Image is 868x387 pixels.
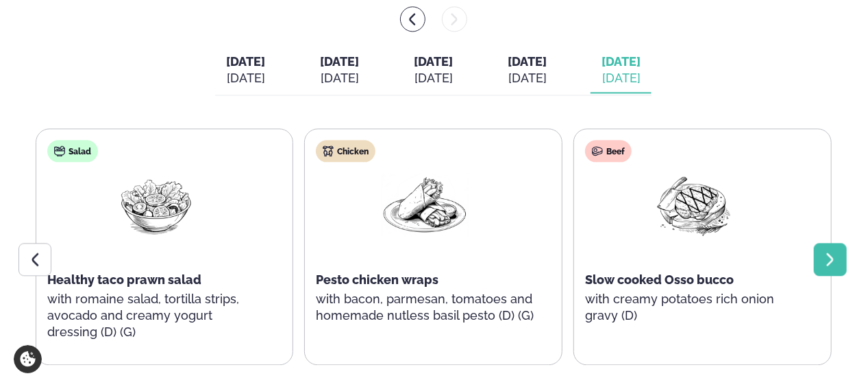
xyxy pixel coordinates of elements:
[414,54,453,69] span: [DATE]
[309,48,370,93] button: [DATE] [DATE]
[508,54,547,69] span: [DATE]
[403,48,464,93] button: [DATE] [DATE]
[316,140,375,162] div: Chicken
[381,173,469,237] img: Wraps.png
[47,140,98,162] div: Salad
[650,173,738,237] img: Beef-Meat.png
[442,6,467,32] button: menu-btn-right
[592,145,603,156] img: beef.svg
[585,291,803,324] p: with creamy potatoes rich onion gravy (D)
[226,70,265,86] div: [DATE]
[414,70,453,86] div: [DATE]
[112,173,200,237] img: Salad.png
[323,145,334,156] img: chicken.svg
[47,272,201,287] span: Healthy taco prawn salad
[585,140,632,162] div: Beef
[215,48,276,93] button: [DATE] [DATE]
[316,291,534,324] p: with bacon, parmesan, tomatoes and homemade nutless basil pesto (D) (G)
[226,54,265,69] span: [DATE]
[400,6,425,32] button: menu-btn-left
[591,48,652,93] button: [DATE] [DATE]
[508,70,547,86] div: [DATE]
[320,54,359,69] span: [DATE]
[497,48,558,93] button: [DATE] [DATE]
[316,272,438,287] span: Pesto chicken wraps
[602,54,641,69] span: [DATE]
[585,272,734,287] span: Slow cooked Osso bucco
[47,291,265,340] p: with romaine salad, tortilla strips, avocado and creamy yogurt dressing (D) (G)
[602,70,641,86] div: [DATE]
[14,345,42,373] a: Cookie settings
[320,70,359,86] div: [DATE]
[54,145,65,156] img: salad.svg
